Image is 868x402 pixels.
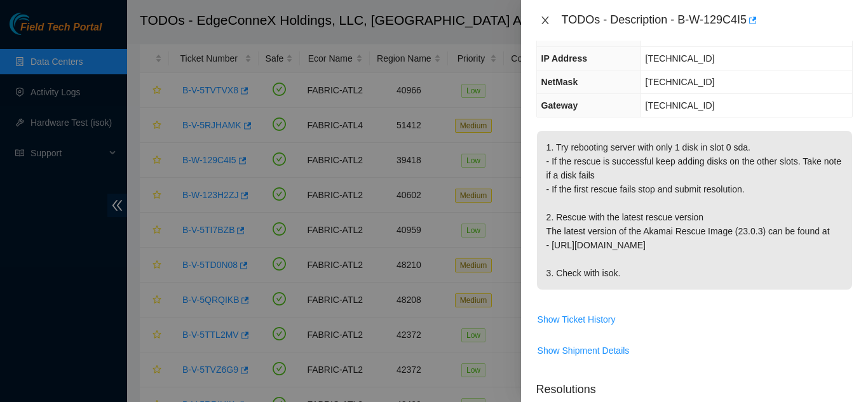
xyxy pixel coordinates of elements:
[562,10,853,30] div: TODOs - Description - B-W-129C4I5
[538,344,630,358] span: Show Shipment Details
[541,53,587,64] span: IP Address
[646,53,715,64] span: [TECHNICAL_ID]
[536,15,554,27] button: Close
[536,371,853,398] p: Resolutions
[646,77,715,87] span: [TECHNICAL_ID]
[540,15,550,25] span: close
[538,312,616,326] span: Show Ticket History
[537,340,630,361] button: Show Shipment Details
[541,77,578,87] span: NetMask
[541,100,578,111] span: Gateway
[646,100,715,111] span: [TECHNICAL_ID]
[537,131,852,290] p: 1. Try rebooting server with only 1 disk in slot 0 sda. - If the rescue is successful keep adding...
[537,309,616,330] button: Show Ticket History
